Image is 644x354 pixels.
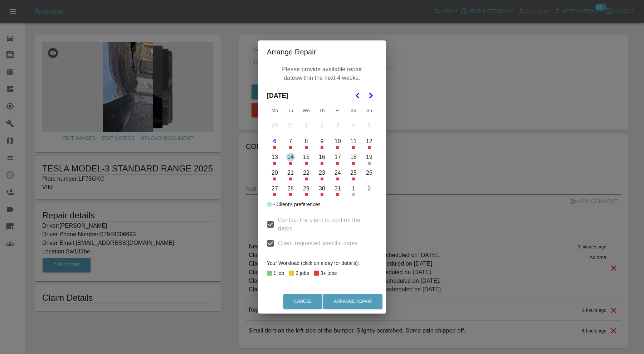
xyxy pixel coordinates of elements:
button: Tuesday, October 28th, 2025 [283,181,298,196]
button: Sunday, October 12th, 2025 [362,134,377,149]
th: Thursday [314,103,330,118]
button: Monday, October 20th, 2025 [267,165,282,180]
button: Thursday, October 9th, 2025 [314,134,330,149]
button: Today, Monday, October 6th, 2025 [267,134,282,149]
h2: Arrange Repair [258,40,386,63]
button: Friday, October 31st, 2025 [330,181,345,196]
div: - Client's preferences [273,200,321,209]
th: Wednesday [298,103,314,118]
span: Contact the client to confirm the dates [278,216,371,233]
button: Go to the Previous Month [351,89,364,102]
button: Thursday, October 30th, 2025 [314,181,330,196]
span: [DATE] [267,88,288,103]
th: Tuesday [283,103,298,118]
button: Wednesday, October 8th, 2025 [299,134,314,149]
button: Wednesday, October 1st, 2025 [299,118,314,133]
button: Thursday, October 16th, 2025 [314,150,330,165]
button: Tuesday, October 7th, 2025 [283,134,298,149]
button: Go to the Next Month [364,89,377,102]
button: Saturday, October 25th, 2025 [346,165,361,180]
button: Saturday, October 4th, 2025 [346,118,361,133]
button: Sunday, November 2nd, 2025 [362,181,377,196]
button: Tuesday, October 14th, 2025 [283,150,298,165]
button: Monday, September 29th, 2025 [267,118,282,133]
button: Monday, October 27th, 2025 [267,181,282,196]
th: Sunday [361,103,377,118]
button: Cancel [283,294,322,309]
button: Wednesday, October 29th, 2025 [299,181,314,196]
div: 1 job [273,269,284,277]
th: Saturday [346,103,361,118]
button: Sunday, October 5th, 2025 [362,118,377,133]
button: Saturday, October 11th, 2025 [346,134,361,149]
button: Saturday, October 18th, 2025 [346,150,361,165]
button: Thursday, October 2nd, 2025 [314,118,330,133]
button: Friday, October 10th, 2025 [330,134,345,149]
button: Thursday, October 23rd, 2025 [314,165,330,180]
button: Tuesday, September 30th, 2025 [283,118,298,133]
button: Sunday, October 19th, 2025 [362,150,377,165]
button: Sunday, October 26th, 2025 [362,165,377,180]
button: Wednesday, October 15th, 2025 [299,150,314,165]
button: Friday, October 3rd, 2025 [330,118,345,133]
div: 3+ jobs [321,269,337,277]
button: Monday, October 13th, 2025 [267,150,282,165]
div: 2 jobs [296,269,309,277]
th: Monday [267,103,283,118]
button: Arrange Repair [323,294,382,309]
button: Friday, October 17th, 2025 [330,150,345,165]
button: Saturday, November 1st, 2025 [346,181,361,196]
p: Please provide available repair dates within the next 4 weeks. [270,63,374,84]
table: October 2025 [267,103,377,197]
th: Friday [330,103,346,118]
span: Client requested specific dates [278,239,358,248]
button: Wednesday, October 22nd, 2025 [299,165,314,180]
button: Tuesday, October 21st, 2025 [283,165,298,180]
div: Your Workload (click on a day for details): [267,259,377,267]
button: Friday, October 24th, 2025 [330,165,345,180]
